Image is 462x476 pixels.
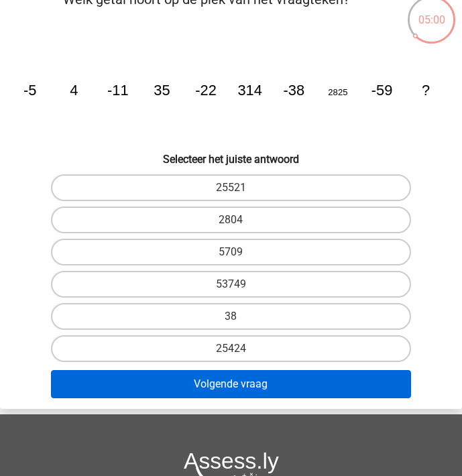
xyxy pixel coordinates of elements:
[154,82,170,99] tspan: 35
[51,370,411,398] button: Volgende vraag
[51,206,411,233] label: 2804
[196,82,217,99] tspan: -22
[23,82,36,99] tspan: -5
[329,87,348,97] tspan: 2825
[51,239,411,265] label: 5709
[51,335,411,362] label: 25424
[51,271,411,298] label: 53749
[284,82,305,99] tspan: -38
[70,82,78,99] tspan: 4
[51,303,411,330] label: 38
[107,82,129,99] tspan: -11
[422,82,430,99] tspan: ?
[238,82,263,99] tspan: 314
[5,150,457,166] h6: Selecteer het juiste antwoord
[51,174,411,201] label: 25521
[372,82,394,99] tspan: -59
